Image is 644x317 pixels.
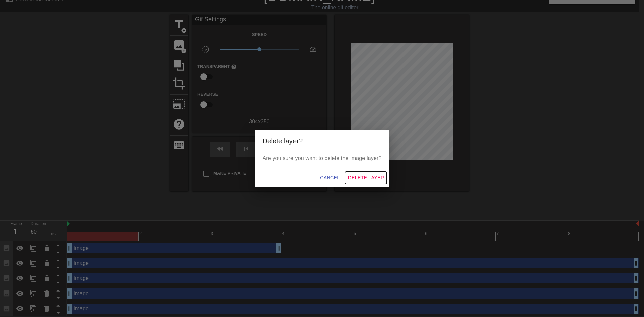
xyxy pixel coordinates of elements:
[263,136,382,146] h2: Delete layer?
[317,172,342,184] button: Cancel
[263,154,382,162] p: Are you sure you want to delete the image layer?
[345,172,387,184] button: Delete Layer
[348,174,384,182] span: Delete Layer
[320,174,340,182] span: Cancel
